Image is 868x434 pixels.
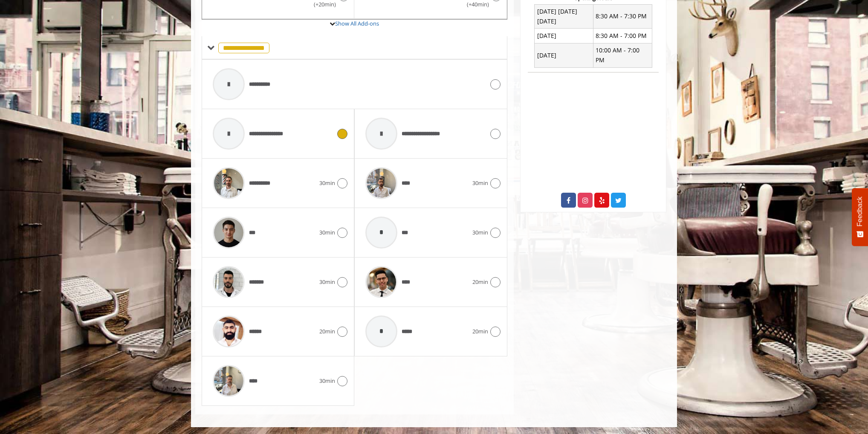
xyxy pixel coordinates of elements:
[593,29,652,43] td: 8:30 AM - 7:00 PM
[852,188,868,246] button: Feedback - Show survey
[535,29,593,43] td: [DATE]
[593,43,652,67] td: 10:00 AM - 7:00 PM
[319,376,335,385] span: 30min
[319,228,335,237] span: 30min
[593,4,652,29] td: 8:30 AM - 7:30 PM
[535,4,593,29] td: [DATE] [DATE] [DATE]
[335,20,379,27] a: Show All Add-ons
[319,278,335,286] span: 30min
[472,228,488,237] span: 30min
[472,278,488,286] span: 20min
[472,179,488,188] span: 30min
[535,43,593,67] td: [DATE]
[319,327,335,336] span: 20min
[856,197,864,226] span: Feedback
[472,327,488,336] span: 20min
[319,179,335,188] span: 30min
